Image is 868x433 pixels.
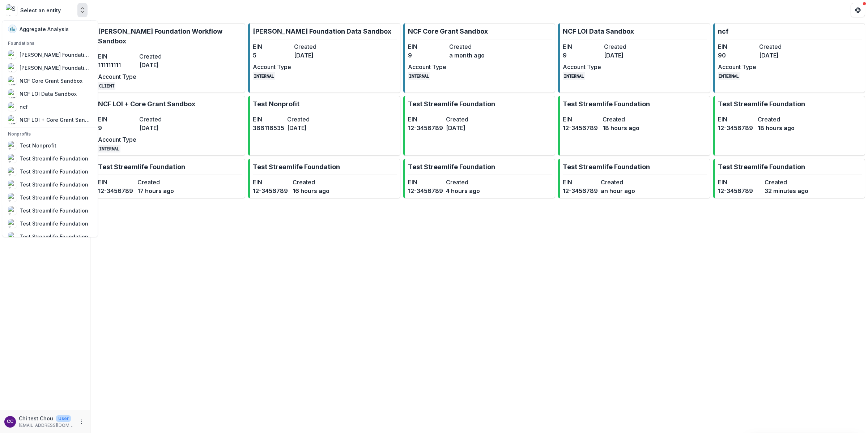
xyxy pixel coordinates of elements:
[253,162,340,172] p: Test Streamlife Foundation
[253,187,290,195] dd: 12-3456789
[139,52,178,61] dt: Created
[253,178,290,187] dt: EIN
[563,72,585,80] code: INTERNAL
[718,187,762,195] dd: 12-3456789
[98,145,120,153] code: INTERNAL
[408,115,443,124] dt: EIN
[6,4,17,16] img: Select an entity
[93,159,245,198] a: Test Streamlife FoundationEIN12-3456789Created17 hours ago
[98,162,185,172] p: Test Streamlife Foundation
[558,23,710,93] a: NCF LOI Data SandboxEIN9Created[DATE]Account TypeINTERNAL
[603,115,639,124] dt: Created
[603,124,639,132] dd: 18 hours ago
[253,42,291,51] dt: EIN
[403,159,555,198] a: Test Streamlife FoundationEIN12-3456789Created4 hours ago
[601,187,636,195] dd: an hour ago
[19,415,53,422] p: Chi test Chou
[408,51,446,60] dd: 9
[718,178,762,187] dt: EIN
[446,124,481,132] dd: [DATE]
[563,162,650,172] p: Test Streamlife Foundation
[408,72,430,80] code: INTERNAL
[563,115,600,124] dt: EIN
[248,23,400,93] a: [PERSON_NAME] Foundation Data SandboxEIN5Created[DATE]Account TypeINTERNAL
[718,51,756,60] dd: 90
[98,99,195,109] p: NCF LOI + Core Grant Sandbox
[563,124,600,132] dd: 12-3456789
[558,96,710,156] a: Test Streamlife FoundationEIN12-3456789Created18 hours ago
[718,63,756,71] dt: Account Type
[446,187,481,195] dd: 4 hours ago
[563,26,634,36] p: NCF LOI Data Sandbox
[98,115,136,124] dt: EIN
[137,187,174,195] dd: 17 hours ago
[98,61,136,69] dd: 111111111
[253,124,284,132] dd: 366116535
[718,162,805,172] p: Test Streamlife Foundation
[759,42,797,51] dt: Created
[449,42,488,51] dt: Created
[408,178,443,187] dt: EIN
[56,415,71,422] p: User
[77,3,88,17] button: Open entity switcher
[563,178,598,187] dt: EIN
[98,82,115,90] code: CLIENT
[93,96,245,156] a: NCF LOI + Core Grant SandboxEIN9Created[DATE]Account TypeINTERNAL
[403,23,555,93] a: NCF Core Grant SandboxEIN9Createda month agoAccount TypeINTERNAL
[287,115,319,124] dt: Created
[403,96,555,156] a: Test Streamlife FoundationEIN12-3456789Created[DATE]
[293,178,329,187] dt: Created
[253,99,299,109] p: Test Nonprofit
[604,42,642,51] dt: Created
[253,26,391,36] p: [PERSON_NAME] Foundation Data Sandbox
[98,178,135,187] dt: EIN
[758,124,795,132] dd: 18 hours ago
[758,115,795,124] dt: Created
[98,52,136,61] dt: EIN
[253,63,291,71] dt: Account Type
[408,162,495,172] p: Test Streamlife Foundation
[604,51,642,60] dd: [DATE]
[713,23,865,93] a: ncfEIN90Created[DATE]Account TypeINTERNAL
[408,26,488,36] p: NCF Core Grant Sandbox
[601,178,636,187] dt: Created
[93,23,245,93] a: [PERSON_NAME] Foundation Workflow SandboxEIN111111111Created[DATE]Account TypeCLIENT
[253,51,291,60] dd: 5
[248,96,400,156] a: Test NonprofitEIN366116535Created[DATE]
[408,187,443,195] dd: 12-3456789
[718,72,740,80] code: INTERNAL
[713,96,865,156] a: Test Streamlife FoundationEIN12-3456789Created18 hours ago
[98,72,136,81] dt: Account Type
[139,115,178,124] dt: Created
[713,159,865,198] a: Test Streamlife FoundationEIN12-3456789Created32 minutes ago
[563,99,650,109] p: Test Streamlife Foundation
[20,7,61,14] div: Select an entity
[98,124,136,132] dd: 9
[408,42,446,51] dt: EIN
[293,187,329,195] dd: 16 hours ago
[137,178,174,187] dt: Created
[558,159,710,198] a: Test Streamlife FoundationEIN12-3456789Createdan hour ago
[718,42,756,51] dt: EIN
[765,187,808,195] dd: 32 minutes ago
[408,99,495,109] p: Test Streamlife Foundation
[77,417,86,426] button: More
[139,124,178,132] dd: [DATE]
[563,63,601,71] dt: Account Type
[287,124,319,132] dd: [DATE]
[563,51,601,60] dd: 9
[253,72,275,80] code: INTERNAL
[765,178,808,187] dt: Created
[139,61,178,69] dd: [DATE]
[294,51,332,60] dd: [DATE]
[759,51,797,60] dd: [DATE]
[98,187,135,195] dd: 12-3456789
[718,124,755,132] dd: 12-3456789
[718,115,755,124] dt: EIN
[446,115,481,124] dt: Created
[98,26,242,46] p: [PERSON_NAME] Foundation Workflow Sandbox
[408,63,446,71] dt: Account Type
[563,42,601,51] dt: EIN
[294,42,332,51] dt: Created
[19,422,74,429] p: [EMAIL_ADDRESS][DOMAIN_NAME]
